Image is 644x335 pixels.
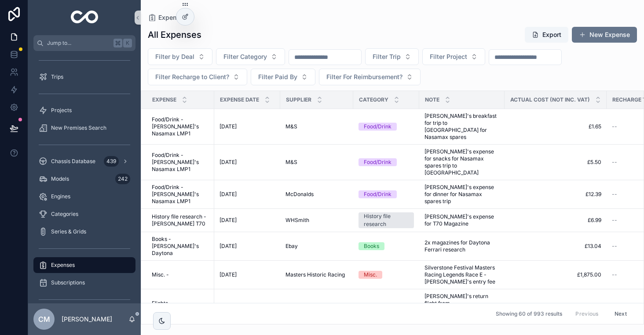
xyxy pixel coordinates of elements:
span: Engines [51,193,70,200]
a: Misc. [359,271,414,279]
button: Select Button [365,48,419,65]
a: Food/Drink - [PERSON_NAME]'s Nasamax LMP1 [152,152,209,173]
a: [DATE] [220,123,275,130]
div: Food/Drink [364,123,392,131]
a: Silverstone Festival Masters Racing Legends Race E - [PERSON_NAME]'s entry fee [424,264,499,285]
a: [PERSON_NAME]'s return flight from [GEOGRAPHIC_DATA] to [GEOGRAPHIC_DATA] (booked due to missed B... [424,293,499,335]
span: -- [612,159,617,166]
span: Jump to... [47,40,110,47]
a: 2x magazines for Daytona Ferrari research [424,239,499,253]
div: 242 [115,174,130,184]
a: Books - [PERSON_NAME]'s Daytona [152,236,209,257]
span: Categories [51,211,78,218]
div: History file research [364,212,409,228]
span: Misc. - [152,271,169,278]
span: Filter For Reimbursement? [326,73,402,81]
span: Category [359,96,388,103]
span: Subscriptions [51,279,85,286]
a: Books [359,242,414,250]
span: M&S [285,123,297,130]
button: Next [608,307,633,320]
span: -- [612,191,617,198]
a: Food/Drink - [PERSON_NAME]'s Nasamax LMP1 [152,116,209,137]
img: App logo [71,11,99,25]
button: Export [525,27,568,43]
span: McDonalds [285,191,314,198]
a: £1,875.00 [510,271,601,278]
button: Select Button [148,48,212,65]
a: [DATE] [220,217,275,224]
a: [PERSON_NAME]'s breakfast for trip to [GEOGRAPHIC_DATA] for Nasamax spares [424,113,499,141]
span: Supplier [286,96,311,103]
a: £12.39 [510,191,601,198]
button: Select Button [251,69,315,85]
a: Flights - [GEOGRAPHIC_DATA] 2025 - [GEOGRAPHIC_DATA] [152,300,209,328]
span: [DATE] [220,217,237,224]
a: Food/Drink [359,123,414,131]
a: Misc. - [152,271,209,278]
span: Note [425,96,439,103]
a: [DATE] [220,243,275,250]
span: Expense [152,96,176,103]
span: [DATE] [220,123,237,130]
span: £6.99 [510,217,601,224]
a: [PERSON_NAME]'s expense for dinner for Nasamax spares trip [424,184,499,205]
span: Food/Drink - [PERSON_NAME]'s Nasamax LMP1 [152,184,209,205]
span: Actual Cost (not inc. VAT) [510,96,590,103]
span: New Premises Search [51,124,106,131]
a: Models242 [33,171,135,187]
a: Trips [33,69,135,85]
a: £5.50 [510,159,601,166]
button: Select Button [319,69,421,85]
span: WHSmith [285,217,309,224]
span: Trips [51,73,63,80]
a: Food/Drink [359,158,414,166]
a: New Premises Search [33,120,135,136]
button: New Expense [572,27,637,43]
a: Food/Drink [359,190,414,198]
h1: All Expenses [148,29,201,41]
a: [PERSON_NAME]'s expense for snacks for Nasamax spares trip to [GEOGRAPHIC_DATA] [424,148,499,176]
span: Expense Date [220,96,259,103]
div: 439 [104,156,119,167]
span: -- [612,123,617,130]
span: Ebay [285,243,298,250]
a: [PERSON_NAME]'s expense for T70 Magazine [424,213,499,227]
span: -- [612,217,617,224]
span: Filter Project [430,52,467,61]
span: [DATE] [220,243,237,250]
a: Series & Grids [33,224,135,240]
span: Filter Trip [373,52,401,61]
span: Filter Category [223,52,267,61]
div: scrollable content [28,51,141,303]
span: Expenses [51,262,75,269]
a: Projects [33,102,135,118]
a: [DATE] [220,159,275,166]
span: Chassis Database [51,158,95,165]
div: Food/Drink [364,190,392,198]
span: -- [612,271,617,278]
a: History file research - [PERSON_NAME] T70 [152,213,209,227]
a: McDonalds [285,191,348,198]
span: Expenses [158,13,187,22]
a: Expenses [148,13,187,22]
span: Filter Paid By [258,73,297,81]
a: Engines [33,189,135,204]
span: Models [51,175,69,182]
a: M&S [285,159,348,166]
span: Filter by Deal [155,52,194,61]
span: [DATE] [220,271,237,278]
span: Projects [51,107,72,114]
span: [DATE] [220,159,237,166]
